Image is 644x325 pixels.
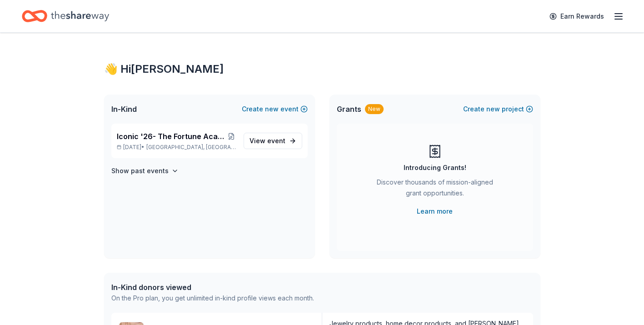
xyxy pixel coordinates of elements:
span: In-Kind [111,104,137,115]
button: Createnewevent [242,104,308,115]
div: New [365,104,384,114]
a: View event [244,133,302,149]
span: [GEOGRAPHIC_DATA], [GEOGRAPHIC_DATA] [146,144,236,151]
div: Introducing Grants! [404,162,466,173]
span: new [486,104,500,115]
button: Createnewproject [463,104,533,115]
div: 👋 Hi [PERSON_NAME] [104,62,540,76]
span: Iconic '26- The Fortune Academy Presents the Roaring 20's [117,131,227,142]
a: Home [22,5,109,27]
div: Discover thousands of mission-aligned grant opportunities. [373,177,497,202]
span: Grants [337,104,361,115]
button: Show past events [111,165,179,176]
span: View [250,135,285,146]
span: event [267,137,285,145]
a: Earn Rewards [544,8,609,25]
h4: Show past events [111,165,169,176]
p: [DATE] • [117,144,236,151]
a: Learn more [417,206,453,217]
div: On the Pro plan, you get unlimited in-kind profile views each month. [111,293,314,304]
div: In-Kind donors viewed [111,282,314,293]
span: new [265,104,279,115]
